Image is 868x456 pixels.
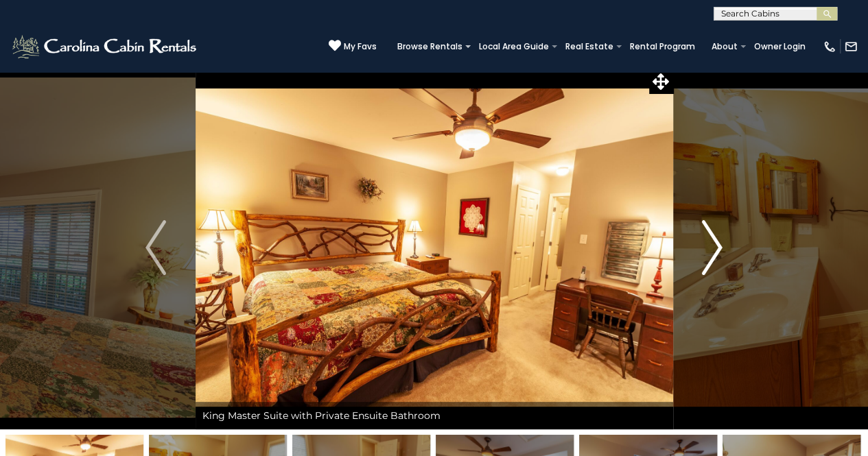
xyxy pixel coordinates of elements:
[196,402,673,429] div: King Master Suite with Private Ensuite Bathroom
[390,37,469,56] a: Browse Rentals
[705,37,744,56] a: About
[344,40,377,53] span: My Favs
[823,40,836,53] img: phone-regular-white.png
[329,39,377,53] a: My Favs
[844,40,858,53] img: mail-regular-white.png
[117,66,196,429] button: Previous
[145,220,166,275] img: arrow
[702,220,723,275] img: arrow
[10,33,200,60] img: White-1-2.png
[472,37,556,56] a: Local Area Guide
[559,37,620,56] a: Real Estate
[623,37,702,56] a: Rental Program
[747,37,812,56] a: Owner Login
[672,66,751,429] button: Next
